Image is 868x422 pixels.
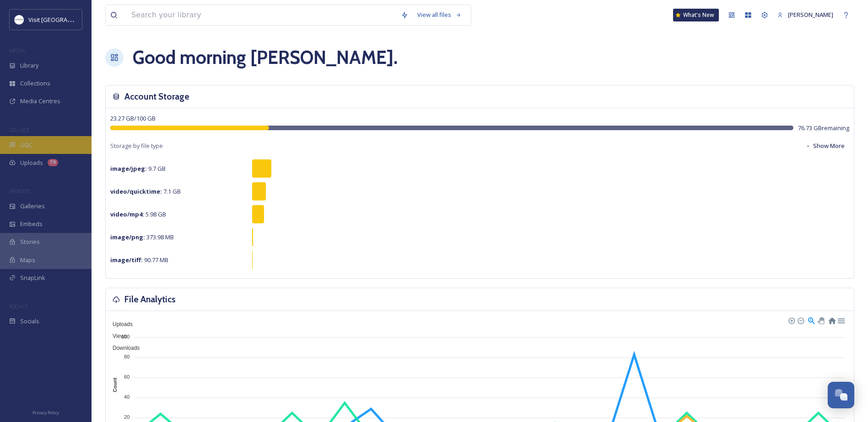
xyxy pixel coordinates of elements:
[20,256,35,264] span: Maps
[106,333,127,339] span: Views
[124,90,189,103] h3: Account Storage
[124,394,129,400] tspan: 40
[798,124,849,132] span: 76.73 GB remaining
[110,233,174,241] span: 373.98 MB
[20,79,50,88] span: Collections
[133,44,398,71] h1: Good morning [PERSON_NAME] .
[20,237,40,246] span: Stories
[106,345,140,351] span: Downloads
[110,142,163,150] span: Storage by file type
[20,158,43,167] span: Uploads
[32,410,59,416] span: Privacy Policy
[413,6,466,24] a: View all files
[124,293,176,306] h3: File Analytics
[121,333,129,339] tspan: 100
[837,316,845,324] div: Menu
[124,374,129,380] tspan: 60
[788,11,833,19] span: [PERSON_NAME]
[20,220,43,228] span: Embeds
[112,378,118,392] text: Count
[20,317,39,326] span: Socials
[828,382,854,408] button: Open Chat
[48,159,58,166] div: 79
[818,317,823,323] div: Panning
[9,188,30,195] span: WIDGETS
[110,164,147,173] strong: image/jpeg :
[9,303,27,310] span: SOCIALS
[110,187,162,195] strong: video/quicktime :
[110,256,168,264] span: 90.77 MB
[127,5,396,25] input: Search your library
[20,97,60,105] span: Media Centres
[124,354,129,359] tspan: 80
[20,202,45,211] span: Galleries
[797,317,803,323] div: Zoom Out
[32,406,59,417] a: Privacy Policy
[807,316,815,324] div: Selection Zoom
[828,316,836,324] div: Reset Zoom
[28,15,99,24] span: Visit [GEOGRAPHIC_DATA]
[110,114,156,122] span: 23.27 GB / 100 GB
[773,6,838,24] a: [PERSON_NAME]
[9,47,25,54] span: MEDIA
[673,9,719,21] a: What's New
[20,274,45,282] span: SnapLink
[106,321,133,327] span: Uploads
[788,317,794,323] div: Zoom In
[9,127,29,133] span: COLLECT
[110,164,166,173] span: 9.7 GB
[110,187,181,195] span: 7.1 GB
[110,210,144,218] strong: video/mp4 :
[110,256,143,264] strong: image/tiff :
[124,414,129,420] tspan: 20
[20,141,32,149] span: UGC
[20,61,38,70] span: Library
[110,233,145,241] strong: image/png :
[801,137,849,155] button: Show More
[15,15,24,24] img: Circle%20Logo.png
[110,210,166,218] span: 5.98 GB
